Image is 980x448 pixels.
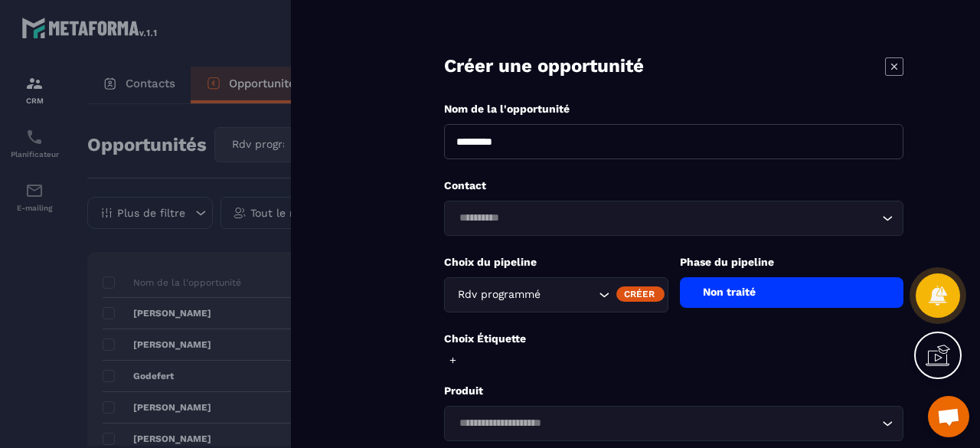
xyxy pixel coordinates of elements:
div: Search for option [444,201,903,236]
span: Rdv programmé [454,286,544,303]
input: Search for option [454,415,878,432]
input: Search for option [454,210,878,227]
input: Search for option [544,286,595,303]
p: Créer une opportunité [444,54,644,79]
p: Choix Étiquette [444,332,903,346]
p: Phase du pipeline [680,255,904,270]
div: Search for option [444,406,903,441]
p: Choix du pipeline [444,255,668,270]
p: Produit [444,384,903,398]
a: Ouvrir le chat [928,396,969,437]
p: Nom de la l'opportunité [444,102,903,116]
div: Search for option [444,277,668,312]
div: Créer [616,286,665,302]
p: Contact [444,178,903,193]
